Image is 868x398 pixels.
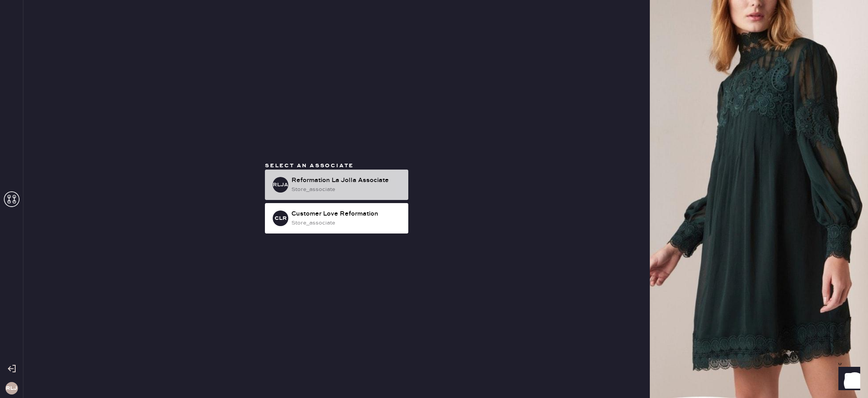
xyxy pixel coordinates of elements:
div: store_associate [291,219,402,227]
h3: RLJA [273,182,288,188]
h3: RLJ [6,386,17,391]
iframe: Front Chat [831,363,864,396]
span: Select an associate [265,162,354,169]
div: store_associate [291,185,402,194]
div: Customer Love Reformation [291,209,402,219]
h3: CLR [275,216,287,221]
div: Reformation La Jolla Associate [291,176,402,185]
